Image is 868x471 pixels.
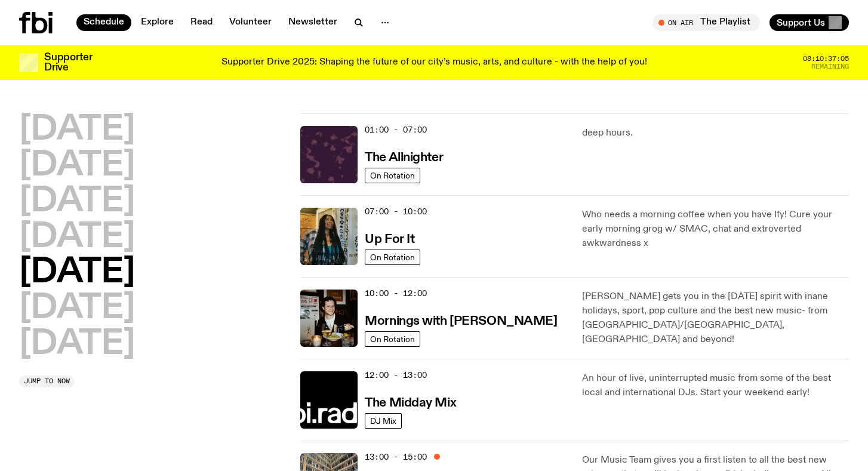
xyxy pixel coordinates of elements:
[370,334,415,343] span: On Rotation
[19,375,75,387] button: Jump to now
[365,152,443,164] h3: The Allnighter
[365,288,427,299] span: 10:00 - 12:00
[44,53,92,73] h3: Supporter Drive
[365,413,402,429] a: DJ Mix
[365,331,420,347] a: On Rotation
[76,14,131,31] a: Schedule
[811,63,849,70] span: Remaining
[19,256,135,290] button: [DATE]
[365,395,456,410] a: The Midday Mix
[365,124,427,136] span: 01:00 - 07:00
[19,113,135,147] button: [DATE]
[300,290,358,347] img: Sam blankly stares at the camera, brightly lit by a camera flash wearing a hat collared shirt and...
[365,231,414,246] a: Up For It
[370,171,415,180] span: On Rotation
[777,17,825,28] span: Support Us
[370,253,415,261] span: On Rotation
[134,14,181,31] a: Explore
[803,56,849,62] span: 08:10:37:05
[365,315,557,328] h3: Mornings with [PERSON_NAME]
[365,370,427,381] span: 12:00 - 13:00
[365,313,557,328] a: Mornings with [PERSON_NAME]
[365,168,420,183] a: On Rotation
[19,292,135,325] button: [DATE]
[365,149,443,164] a: The Allnighter
[365,451,427,463] span: 13:00 - 15:00
[19,149,135,183] button: [DATE]
[183,14,220,31] a: Read
[365,397,456,410] h3: The Midday Mix
[769,14,849,31] button: Support Us
[365,206,427,217] span: 07:00 - 10:00
[281,14,344,31] a: Newsletter
[300,208,358,265] img: Ify - a Brown Skin girl with black braided twists, looking up to the side with her tongue stickin...
[365,233,414,246] h3: Up For It
[582,290,849,347] p: [PERSON_NAME] gets you in the [DATE] spirit with inane holidays, sport, pop culture and the best ...
[582,371,849,400] p: An hour of live, uninterrupted music from some of the best local and international DJs. Start you...
[365,250,420,265] a: On Rotation
[370,416,396,425] span: DJ Mix
[24,378,70,384] span: Jump to now
[652,14,760,31] button: On AirThe Playlist
[221,57,647,68] p: Supporter Drive 2025: Shaping the future of our city’s music, arts, and culture - with the help o...
[19,185,135,218] button: [DATE]
[19,328,135,361] button: [DATE]
[582,126,849,140] p: deep hours.
[582,208,849,251] p: Who needs a morning coffee when you have Ify! Cure your early morning grog w/ SMAC, chat and extr...
[222,14,279,31] a: Volunteer
[19,221,135,254] button: [DATE]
